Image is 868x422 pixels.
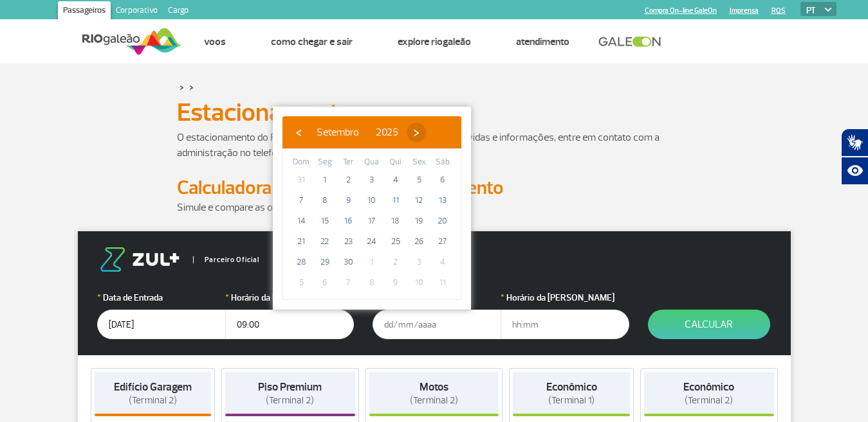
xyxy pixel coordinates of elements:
[685,394,733,407] span: (Terminal 2)
[129,394,177,407] span: (Terminal 2)
[291,272,311,293] span: 5
[338,211,358,231] span: 16
[430,155,454,170] th: weekday
[771,6,786,15] a: RQS
[313,155,337,170] th: weekday
[409,231,429,252] span: 26
[385,252,406,272] span: 2
[385,231,406,252] span: 25
[841,157,868,185] button: Abrir recursos assistivos.
[273,107,471,310] bs-datepicker-container: calendar
[420,380,448,394] strong: Motos
[338,252,358,272] span: 30
[407,155,431,170] th: weekday
[225,291,354,304] label: Horário da Entrada
[258,380,322,394] strong: Piso Premium
[385,170,406,190] span: 4
[291,170,311,190] span: 31
[97,310,226,339] input: dd/mm/aaaa
[266,394,314,407] span: (Terminal 2)
[315,170,335,190] span: 1
[177,101,692,123] h1: Estacionamento
[177,200,692,215] p: Simule e compare as opções.
[163,1,194,22] a: Cargo
[501,291,629,304] label: Horário da [PERSON_NAME]
[225,310,354,339] input: hh:mm
[291,231,311,252] span: 21
[383,155,407,170] th: weekday
[501,310,629,339] input: hh:mm
[189,80,194,94] a: >
[385,211,406,231] span: 18
[362,272,382,293] span: 8
[432,272,453,293] span: 11
[385,272,406,293] span: 9
[409,272,429,293] span: 10
[376,126,398,139] span: 2025
[180,80,184,94] a: >
[398,35,471,48] a: Explore RIOgaleão
[432,252,453,272] span: 4
[362,190,382,211] span: 10
[338,231,358,252] span: 23
[308,123,367,142] button: Setembro
[362,231,382,252] span: 24
[410,394,458,407] span: (Terminal 2)
[432,190,453,211] span: 13
[362,252,382,272] span: 1
[407,123,426,142] button: ›
[409,252,429,272] span: 3
[289,123,308,142] button: ‹
[58,1,111,22] a: Passageiros
[362,170,382,190] span: 3
[337,155,360,170] th: weekday
[315,231,335,252] span: 22
[385,190,406,211] span: 11
[362,211,382,231] span: 17
[315,190,335,211] span: 8
[291,190,311,211] span: 7
[204,35,226,48] a: Voos
[289,124,426,137] bs-datepicker-navigation-view: ​ ​ ​
[290,155,313,170] th: weekday
[373,310,501,339] input: dd/mm/aaaa
[432,231,453,252] span: 27
[114,380,192,394] strong: Edifício Garagem
[432,211,453,231] span: 20
[360,155,384,170] th: weekday
[177,176,692,200] h2: Calculadora de Tarifa do Estacionamento
[291,211,311,231] span: 14
[548,394,595,407] span: (Terminal 1)
[338,170,358,190] span: 2
[367,123,407,142] button: 2025
[409,211,429,231] span: 19
[177,130,692,161] p: O estacionamento do RIOgaleão é administrado pela Estapar. Para dúvidas e informações, entre em c...
[315,252,335,272] span: 29
[841,128,868,185] div: Plugin de acessibilidade da Hand Talk.
[546,380,597,394] strong: Econômico
[315,211,335,231] span: 15
[317,126,359,139] span: Setembro
[97,291,226,304] label: Data de Entrada
[730,6,759,15] a: Imprensa
[432,170,453,190] span: 6
[338,272,358,293] span: 7
[97,247,182,272] img: logo-zul.png
[111,1,163,22] a: Corporativo
[648,310,770,339] button: Calcular
[516,35,569,48] a: Atendimento
[841,128,868,157] button: Abrir tradutor de língua de sinais.
[315,272,335,293] span: 6
[338,190,358,211] span: 9
[193,256,259,263] span: Parceiro Oficial
[645,6,717,15] a: Compra On-line GaleOn
[683,380,734,394] strong: Econômico
[409,190,429,211] span: 12
[271,35,353,48] a: Como chegar e sair
[409,170,429,190] span: 5
[291,252,311,272] span: 28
